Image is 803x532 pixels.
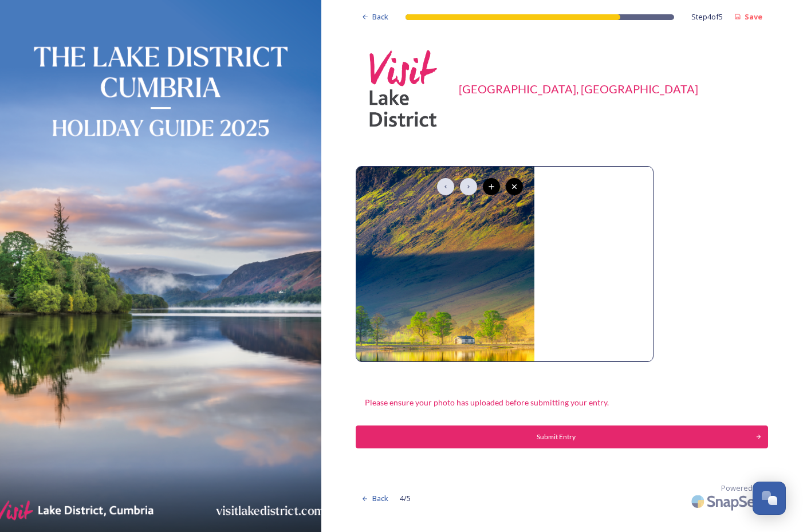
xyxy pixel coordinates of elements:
span: 4 / 5 [400,493,411,504]
span: Step 4 of 5 [691,11,723,22]
button: Open Chat [753,482,786,515]
img: Buttermere%20Andy%20Simpson.jpg [356,167,534,361]
div: Please ensure your photo has uploaded before submitting your entry. [356,391,618,414]
div: [GEOGRAPHIC_DATA], [GEOGRAPHIC_DATA] [459,80,698,97]
strong: Save [745,11,762,22]
button: Continue [356,425,768,448]
div: Submit Entry [362,432,749,442]
img: Square-VLD-Logo-Pink-Grey.png [361,46,447,132]
img: SnapSea Logo [688,488,768,515]
span: Back [372,493,388,504]
span: Powered by [721,483,762,494]
span: Back [372,11,388,22]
